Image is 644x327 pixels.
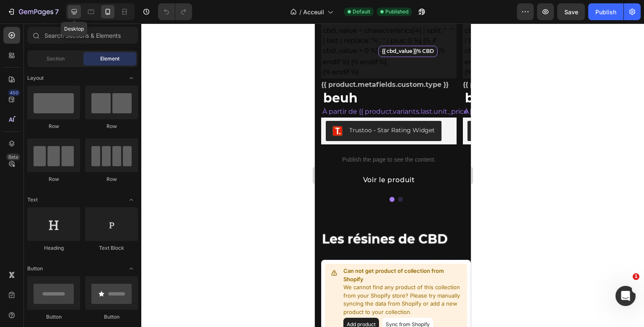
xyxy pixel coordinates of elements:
[125,193,138,207] span: Toggle open
[34,102,120,111] div: Trustoo - Star Rating Widget
[27,123,80,130] div: Row
[148,56,283,66] p: {{ product.metafields.custom.type }}
[29,243,149,260] p: Can not get product of collection from Shopify
[48,151,100,163] div: Voir le produit
[55,7,59,17] p: 7
[18,102,28,112] img: Trustoo.png
[63,22,123,34] div: {{ cbd_value }}% CBD
[27,313,80,321] div: Button
[557,3,585,20] button: Save
[27,175,80,183] div: Row
[27,244,80,252] div: Heading
[8,132,140,141] p: Publish the page to see the content.
[100,55,119,63] span: Element
[27,196,38,204] span: Text
[315,24,471,327] iframe: Design area
[27,27,138,44] input: Search Sections & Elements
[8,68,140,82] a: beuh
[47,55,65,63] span: Section
[29,294,64,308] button: Add product
[385,8,408,16] span: Published
[11,97,127,118] button: Trustoo - Star Rating Widget
[125,262,138,275] span: Toggle open
[8,89,20,96] div: 450
[615,286,636,306] iframe: Intercom live chat
[588,3,623,20] button: Publish
[149,83,550,93] p: À partir de {{ product.variants.last.unit_price | money }}/{{ product.variants.last.unit_price_me...
[85,244,138,252] div: Text Block
[83,173,88,178] button: Dot
[27,74,44,82] span: Layout
[158,3,192,20] div: Undo/Redo
[68,294,118,308] button: Sync from Shopify
[85,123,138,130] div: Row
[85,175,138,183] div: Row
[27,265,43,272] span: Button
[85,313,138,321] div: Button
[353,8,370,16] span: Default
[595,8,616,16] div: Publish
[6,154,20,160] div: Beta
[564,8,578,16] span: Save
[75,173,80,178] button: Dot
[3,3,62,20] button: 7
[153,97,268,118] button: Trustoo - Star Rating Widget
[8,83,408,93] p: À partir de {{ product.variants.last.unit_price | money }}/{{ product.variants.last.unit_price_me...
[7,208,133,223] span: Les résines de CBD
[149,132,282,141] p: Publish the page to see the content.
[299,8,301,16] span: /
[38,147,110,166] button: Voir le produit
[6,56,142,66] p: {{ product.metafields.custom.type }}
[29,260,149,293] p: We cannot find any product of this collection from your Shopify store? Please try manually syncin...
[303,8,324,16] span: Acceuil
[149,68,282,82] a: beuh1
[125,71,138,85] span: Toggle open
[633,273,639,280] span: 1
